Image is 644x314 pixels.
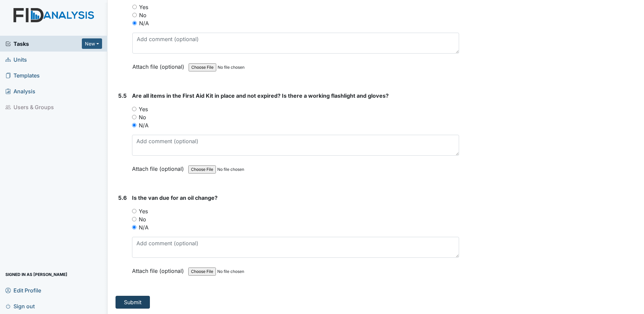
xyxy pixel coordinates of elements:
label: No [139,11,147,19]
label: Yes [139,207,148,215]
button: New [82,38,102,49]
label: N/A [139,121,149,129]
input: Yes [132,5,137,9]
label: 5.6 [118,194,127,202]
span: Are all items in the First Aid Kit in place and not expired? Is there a working flashlight and gl... [132,92,389,99]
label: Yes [139,3,148,11]
label: No [139,113,146,121]
label: Yes [139,105,148,113]
label: Attach file (optional) [132,59,187,71]
a: Tasks [5,40,82,48]
span: Signed in as [PERSON_NAME] [5,269,67,280]
span: Units [5,54,27,65]
input: Yes [132,107,136,111]
input: N/A [132,21,137,25]
span: Is the van due for an oil change? [132,194,218,201]
label: No [139,215,146,223]
input: No [132,13,137,17]
label: N/A [139,19,149,27]
label: Attach file (optional) [132,161,187,173]
span: Sign out [5,301,35,311]
label: Attach file (optional) [132,263,187,275]
span: Analysis [5,86,35,96]
label: 5.5 [118,92,127,100]
label: N/A [139,223,149,231]
span: Edit Profile [5,285,41,295]
input: N/A [132,225,136,229]
input: N/A [132,123,136,127]
input: No [132,115,136,119]
input: No [132,217,136,221]
input: Yes [132,209,136,213]
button: Submit [116,296,150,309]
span: Templates [5,70,40,81]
